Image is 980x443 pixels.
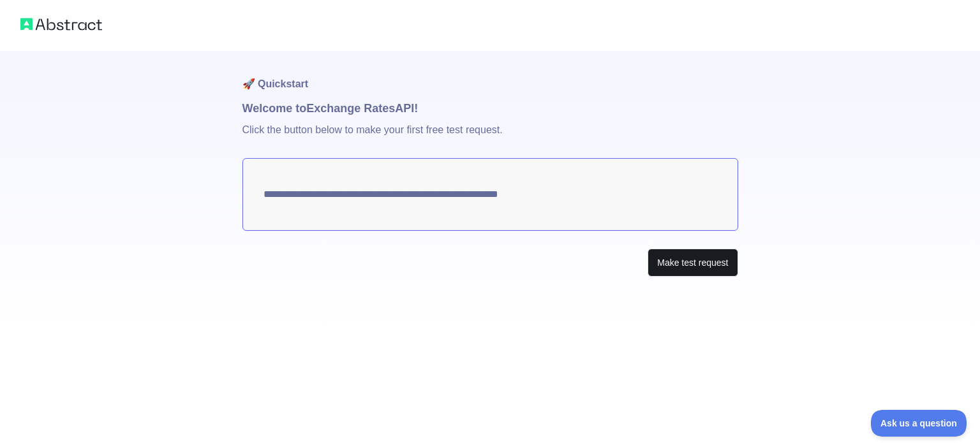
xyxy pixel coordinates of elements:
h1: Welcome to Exchange Rates API! [242,99,738,117]
h1: 🚀 Quickstart [242,51,738,99]
iframe: Toggle Customer Support [871,410,967,437]
button: Make test request [648,249,738,277]
img: Abstract logo [20,15,102,33]
p: Click the button below to make your first free test request. [242,117,738,158]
